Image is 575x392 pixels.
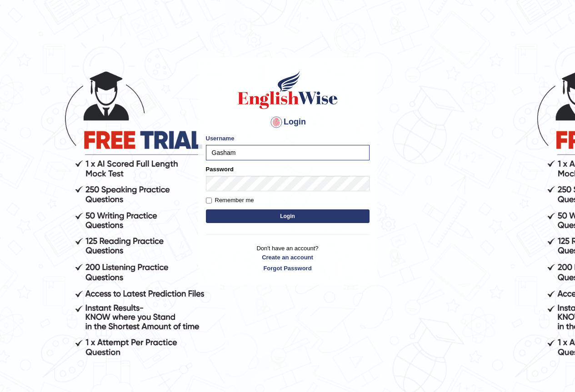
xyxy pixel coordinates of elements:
[206,264,370,273] a: Forgot Password
[206,244,370,272] p: Don't have an account?
[206,196,254,205] label: Remember me
[206,134,235,143] label: Username
[206,253,370,262] a: Create an account
[206,165,234,174] label: Password
[206,115,370,129] h4: Login
[206,198,212,203] input: Remember me
[206,209,370,223] button: Login
[236,69,340,110] img: Logo of English Wise sign in for intelligent practice with AI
